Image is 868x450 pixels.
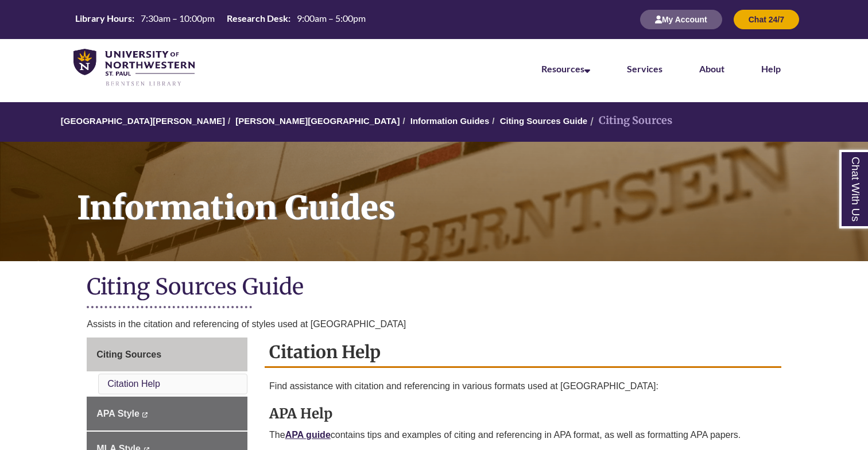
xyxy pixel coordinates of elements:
table: Hours Today [71,12,370,26]
img: UNWSP Library Logo [73,49,195,87]
a: [GEOGRAPHIC_DATA][PERSON_NAME] [61,116,225,126]
span: Citing Sources [96,350,161,359]
a: Citation Help [107,379,160,389]
a: Information Guides [410,116,490,126]
p: The contains tips and examples of citing and referencing in APA format, as well as formatting APA... [269,428,777,442]
button: Chat 24/7 [734,10,799,29]
a: Services [627,63,662,74]
a: Citing Sources [87,338,247,372]
p: Find assistance with citation and referencing in various formats used at [GEOGRAPHIC_DATA]: [269,379,777,393]
h2: Citation Help [265,338,781,368]
th: Research Desk: [222,12,292,25]
a: My Account [640,14,722,24]
span: 7:30am – 10:00pm [141,13,215,24]
th: Library Hours: [71,12,136,25]
a: APA Style [87,397,247,431]
h1: Information Guides [64,142,868,246]
span: Assists in the citation and referencing of styles used at [GEOGRAPHIC_DATA] [87,319,406,329]
button: My Account [640,10,722,29]
a: Chat 24/7 [734,14,799,24]
li: Citing Sources [587,113,672,129]
a: Citing Sources Guide [500,116,588,126]
h1: Citing Sources Guide [87,273,781,303]
a: APA guide [285,430,331,440]
a: Help [761,63,781,74]
strong: APA Help [269,405,332,422]
a: About [699,63,724,74]
i: This link opens in a new window [142,412,148,417]
span: APA Style [96,409,139,418]
a: Resources [541,63,590,74]
span: 9:00am – 5:00pm [297,13,366,24]
a: Hours Today [71,12,370,28]
a: [PERSON_NAME][GEOGRAPHIC_DATA] [235,116,400,126]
